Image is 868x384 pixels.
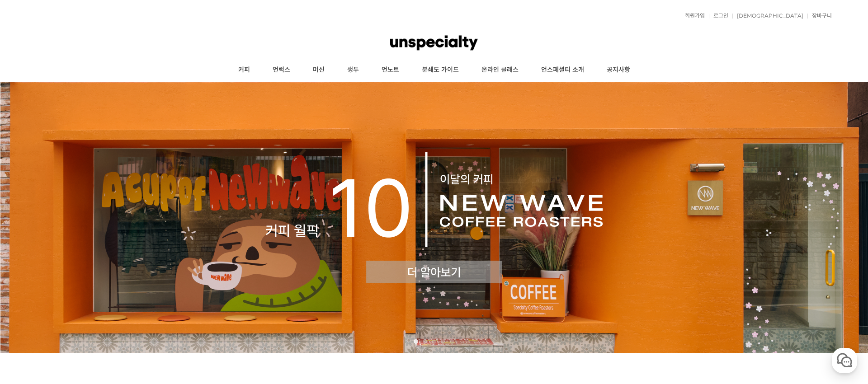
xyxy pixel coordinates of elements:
[709,13,728,19] a: 로그인
[261,59,302,81] a: 언럭스
[390,29,478,56] img: 언스페셜티 몰
[732,13,803,19] a: [DEMOGRAPHIC_DATA]
[414,339,418,344] a: 1
[441,339,445,344] a: 4
[595,59,642,81] a: 공지사항
[450,339,454,344] a: 5
[807,13,832,19] a: 장바구니
[410,59,470,81] a: 분쇄도 가이드
[336,59,370,81] a: 생두
[470,59,530,81] a: 온라인 클래스
[370,59,410,81] a: 언노트
[680,13,705,19] a: 회원가입
[423,339,427,344] a: 2
[227,59,261,81] a: 커피
[302,59,336,81] a: 머신
[432,339,436,344] a: 3
[530,59,595,81] a: 언스페셜티 소개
